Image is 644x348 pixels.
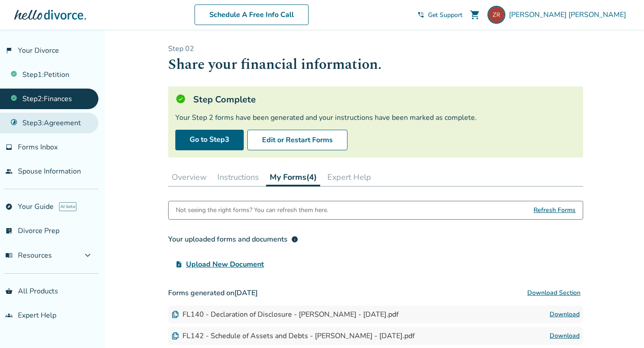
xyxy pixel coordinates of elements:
[172,332,179,340] img: Document
[195,4,309,25] a: Schedule A Free Info Call
[5,203,13,210] span: explore
[266,168,320,187] button: My Forms(4)
[599,305,644,348] iframe: Chat Widget
[324,168,375,186] button: Expert Help
[193,93,256,106] h5: Step Complete
[172,311,179,318] img: Document
[525,284,583,302] button: Download Section
[172,331,415,341] div: FL142 - Schedule of Assets and Debts - [PERSON_NAME] - [DATE].pdf
[5,144,13,151] span: inbox
[168,168,210,186] button: Overview
[82,250,93,261] span: expand_more
[214,168,263,186] button: Instructions
[168,234,298,245] div: Your uploaded forms and documents
[5,252,13,259] span: menu_book
[509,10,630,20] span: [PERSON_NAME] [PERSON_NAME]
[172,310,398,319] div: FL140 - Declaration of Disclosure - [PERSON_NAME] - [DATE].pdf
[168,54,583,76] h1: Share your financial information.
[550,309,580,320] a: Download
[175,113,576,123] div: Your Step 2 forms have been generated and your instructions have been marked as complete.
[417,11,424,18] span: phone_in_talk
[5,168,13,175] span: people
[487,6,505,24] img: zrhee@yahoo.com
[168,284,583,302] h3: Forms generated on [DATE]
[5,250,52,260] span: Resources
[470,9,480,20] span: shopping_cart
[168,44,583,54] p: Step 0 2
[550,331,580,341] a: Download
[176,201,328,219] div: Not seeing the right forms? You can refresh them here.
[247,130,347,150] button: Edit or Restart Forms
[5,312,13,319] span: groups
[428,11,462,19] span: Get Support
[186,259,264,270] span: Upload New Document
[291,236,298,243] span: info
[175,130,244,150] a: Go to Step3
[5,47,13,54] span: flag_2
[175,261,182,268] span: upload_file
[59,202,76,211] span: AI beta
[5,227,13,234] span: list_alt_check
[5,288,13,295] span: shopping_basket
[417,11,462,19] a: phone_in_talkGet Support
[18,142,58,152] span: Forms Inbox
[534,201,576,219] span: Refresh Forms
